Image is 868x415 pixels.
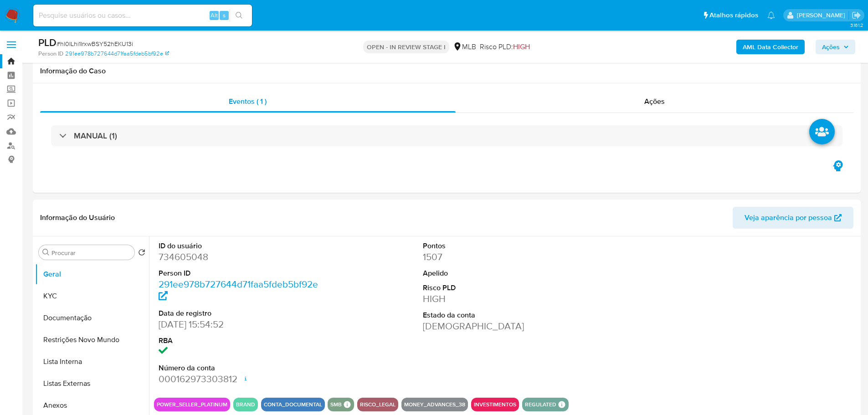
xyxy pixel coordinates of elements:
b: PLD [38,35,56,50]
button: search-icon [230,9,248,22]
button: Retornar ao pedido padrão [138,249,145,259]
dt: Apelido [423,268,590,278]
span: Ações [822,40,840,54]
span: Atalhos rápidos [709,10,758,20]
a: 291ee978b727644d71faa5fdeb5bf92e [159,277,318,303]
button: Restrições Novo Mundo [35,329,149,351]
dt: Número da conta [159,363,326,373]
dt: Person ID [159,268,326,278]
dt: Risco PLD [423,283,590,293]
a: 291ee978b727644d71faa5fdeb5bf92e [65,50,169,58]
button: Geral [35,263,149,285]
span: s [223,11,226,20]
button: Ações [816,40,855,54]
dt: ID do usuário [159,241,326,251]
span: Alt [211,11,218,20]
dd: 734605048 [159,251,326,263]
b: AML Data Collector [743,40,798,54]
p: lucas.portella@mercadolivre.com [797,11,848,20]
p: OPEN - IN REVIEW STAGE I [363,41,449,53]
span: Eventos ( 1 ) [229,96,267,107]
button: AML Data Collector [736,40,805,54]
dd: 000162973303812 [159,373,326,385]
dd: HIGH [423,292,590,305]
a: Notificações [767,11,775,19]
dd: [DEMOGRAPHIC_DATA] [423,320,590,333]
button: KYC [35,285,149,307]
input: Pesquise usuários ou casos... [33,10,252,21]
button: Lista Interna [35,351,149,373]
dt: Pontos [423,241,590,251]
button: Veja aparência por pessoa [733,207,853,229]
dd: [DATE] 15:54:52 [159,318,326,331]
span: # hl0ILhi1IrxwBSY52hEKU13i [56,39,133,48]
dt: Data de registro [159,308,326,318]
dt: Estado da conta [423,310,590,320]
div: MANUAL (1) [51,125,842,146]
b: Person ID [38,50,63,58]
h1: Informação do Usuário [40,213,115,222]
button: Listas Externas [35,373,149,395]
input: Procurar [51,249,131,257]
span: HIGH [513,41,530,52]
a: Sair [852,10,861,20]
button: Procurar [42,249,50,256]
button: Documentação [35,307,149,329]
h3: MANUAL (1) [74,131,117,141]
span: Veja aparência por pessoa [745,207,832,229]
dt: RBA [159,336,326,346]
span: Ações [644,96,665,107]
h1: Informação do Caso [40,67,853,76]
div: MLB [453,42,476,52]
dd: 1507 [423,251,590,263]
span: Risco PLD: [480,42,530,52]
